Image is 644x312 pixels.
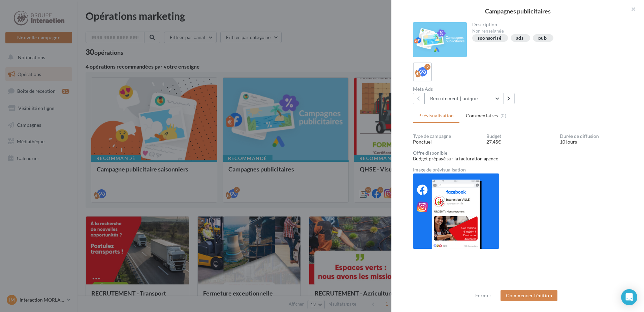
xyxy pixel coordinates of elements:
div: pub [538,36,547,41]
div: Description [472,22,623,27]
button: Fermer [473,291,494,300]
div: Budget [486,134,554,139]
div: Open Intercom Messenger [621,289,637,305]
div: Type de campagne [413,134,481,139]
span: (0) [501,113,506,118]
div: Durée de diffusion [560,134,628,139]
div: Image de prévisualisation [413,167,628,172]
div: sponsorisé [478,36,502,41]
button: Commencer l'édition [501,290,557,301]
div: 2 [424,64,430,70]
div: 27.45€ [486,139,554,145]
div: Offre disponible [413,151,628,155]
div: Campagnes publicitaires [402,8,633,14]
div: Non renseignée [472,28,623,34]
button: Recrutement | unique [424,93,503,104]
div: Meta Ads [413,87,518,91]
div: Ponctuel [413,139,481,145]
img: 008b87f00d921ddecfa28f1c35eec23d.png [413,173,499,249]
div: ads [516,36,523,41]
div: 10 jours [560,139,628,145]
div: Budget prépayé sur la facturation agence [413,155,628,162]
span: Commentaires [466,112,498,119]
